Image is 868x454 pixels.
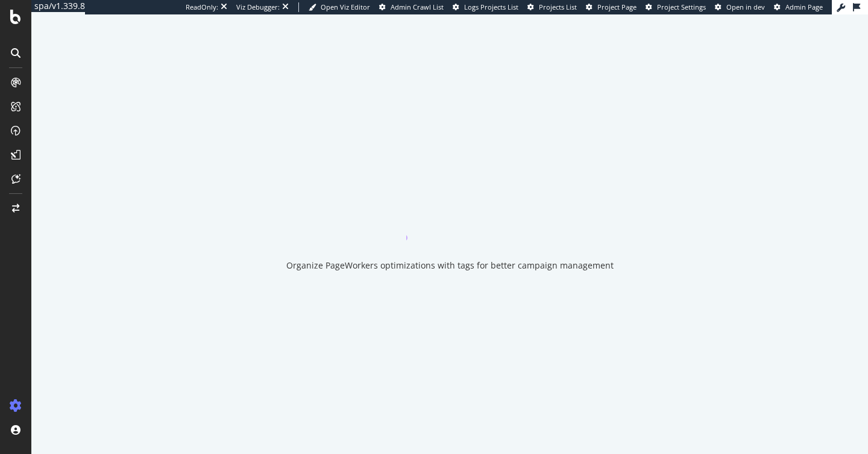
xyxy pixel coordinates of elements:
a: Project Page [586,2,637,12]
span: Logs Projects List [464,2,518,11]
a: Projects List [527,2,577,12]
span: Admin Page [785,2,823,11]
a: Open in dev [715,2,765,12]
a: Admin Page [774,2,823,12]
span: Open in dev [726,2,765,11]
a: Project Settings [646,2,706,12]
span: Admin Crawl List [391,2,444,11]
a: Logs Projects List [453,2,518,12]
div: ReadOnly: [186,2,218,12]
div: Viz Debugger: [236,2,280,12]
span: Project Settings [657,2,706,11]
span: Projects List [539,2,577,11]
div: animation [406,197,493,240]
a: Admin Crawl List [379,2,444,12]
span: Project Page [597,2,637,11]
a: Open Viz Editor [309,2,370,12]
div: Organize PageWorkers optimizations with tags for better campaign management [286,260,614,272]
span: Open Viz Editor [321,2,370,11]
